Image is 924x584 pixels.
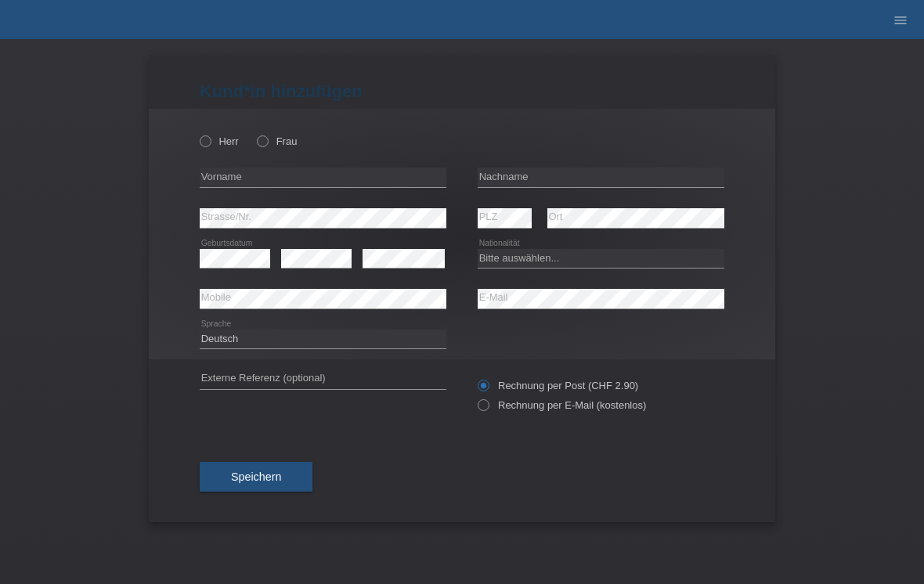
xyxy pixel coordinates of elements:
[478,399,646,411] label: Rechnung per E-Mail (kostenlos)
[885,15,916,24] a: menu
[231,470,281,483] span: Speichern
[200,135,210,146] input: Herr
[478,380,488,399] input: Rechnung per Post (CHF 2.90)
[478,399,488,419] input: Rechnung per E-Mail (kostenlos)
[257,135,267,146] input: Frau
[200,462,312,492] button: Speichern
[478,380,638,391] label: Rechnung per Post (CHF 2.90)
[200,81,724,101] h1: Kund*in hinzufügen
[893,13,908,28] i: menu
[200,135,239,147] label: Herr
[257,135,297,147] label: Frau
